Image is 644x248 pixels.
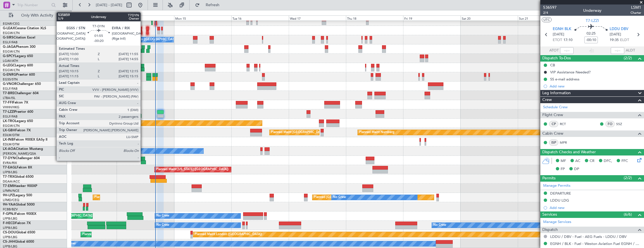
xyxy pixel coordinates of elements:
a: MPR [560,140,572,145]
span: DP [574,166,579,172]
a: RCT [560,121,572,127]
div: SS e-mail address [550,77,579,82]
a: G-VNORChallenger 650 [3,82,41,86]
span: T7-TRX [3,175,14,179]
span: 19:35 [610,37,619,43]
a: FCBB/BZV [3,207,18,211]
div: Mon 15 [174,15,231,21]
a: SSZ [616,121,629,127]
span: Services [542,211,557,218]
span: Dispatch To-Dos [542,55,571,62]
span: [DATE] [553,32,564,37]
a: EGLF/FAB [3,87,17,91]
a: T7-BREChallenger 604 [3,92,39,95]
span: G-VNOR [3,82,17,86]
span: Crew [542,97,552,103]
span: LDDU DBV [610,26,629,32]
a: F-GPNJFalcon 900EX [3,212,36,216]
span: LSM1 [630,4,641,10]
span: CS-DOU [3,231,16,234]
a: LX-INBFalcon 900EX EASy II [3,138,47,141]
span: LX-GBH [3,129,15,132]
div: Tue 16 [231,15,288,21]
a: Schedule Crew [543,105,568,110]
span: T7-FFI [3,101,13,104]
span: EGNH BLK [553,26,571,32]
div: No Crew [156,221,169,229]
button: Refresh [192,1,226,10]
a: EGLF/FAB [3,40,17,44]
div: [DATE] [72,11,82,16]
span: ETOT [553,37,562,43]
div: DEPARTURE [550,191,571,196]
div: Fri 19 [403,15,460,21]
div: No Crew [333,193,346,202]
a: EGGW/LTN [3,49,20,54]
a: G-LEGCLegacy 600 [3,64,33,67]
div: Planned [GEOGRAPHIC_DATA] ([GEOGRAPHIC_DATA]) [314,193,394,202]
button: UTC [542,17,552,22]
a: EGGW/LTN [3,68,20,72]
span: Cabin Crew [542,130,563,137]
a: LX-TROLegacy 650 [3,120,33,123]
span: T7-LZZI [586,18,599,24]
span: [DATE] [610,32,621,37]
a: T7-EMIHawker 900XP [3,184,37,188]
a: T7-FFIFalcon 7X [3,101,28,104]
a: Manage Permits [543,183,570,189]
div: No Crew London ([GEOGRAPHIC_DATA]) [118,35,178,44]
span: CS-JHH [3,240,15,244]
a: [PERSON_NAME]/QSA [3,152,36,156]
a: LGAV/ATH [3,59,18,63]
span: Permits [542,175,556,182]
a: T7-EAGLFalcon 8X [3,166,32,169]
a: LDDU / DBV - Fuel - AEG Fuels - LDDU / DBV [550,234,627,239]
span: Flight Crew [542,112,563,118]
a: T7-TRXGlobal 6500 [3,175,34,179]
span: ALDT [626,48,635,53]
span: T7-DYN [3,157,15,160]
a: LFMD/CEQ [3,198,19,202]
div: Planned Maint [GEOGRAPHIC_DATA] ([GEOGRAPHIC_DATA]) [44,137,133,146]
span: G-SIRS [3,36,14,39]
div: Planned Maint [US_STATE] ([GEOGRAPHIC_DATA]) [156,165,228,174]
span: T7-EMI [3,184,14,188]
a: LFPB/LBG [3,235,17,239]
div: Sun 14 [117,15,174,21]
input: --:-- [560,47,574,54]
div: Add new [550,205,641,210]
span: T7-LZZI [3,110,14,114]
a: G-ENRGPraetor 600 [3,73,35,76]
a: EGGW/LTN [3,31,20,35]
div: Planned Maint London ([GEOGRAPHIC_DATA]) [195,230,262,239]
a: T7-DYNChallenger 604 [3,157,40,160]
div: Planned Maint Nurnberg [359,128,394,137]
div: Planned Maint [GEOGRAPHIC_DATA] ([GEOGRAPHIC_DATA]) [271,128,360,137]
span: 9H-YAA [3,203,15,206]
span: AC [575,158,580,164]
span: G-JAGA [3,45,16,49]
a: LFPB/LBG [3,170,17,174]
a: G-SIRSCitation Excel [3,36,35,39]
span: T7-BRE [3,92,14,95]
span: T7-EAGL [3,166,17,169]
span: LX-TRO [3,120,15,123]
span: Dispatch [542,227,558,233]
span: MF [561,158,566,164]
span: Dispatch Checks and Weather [542,149,596,155]
a: EGGW/LTN [3,124,20,128]
a: CS-JHHGlobal 6000 [3,240,34,244]
span: FP [561,166,565,172]
span: G-ENRG [3,73,16,76]
div: Planned Maint [GEOGRAPHIC_DATA] ([GEOGRAPHIC_DATA]) [78,63,167,72]
span: (2/2) [624,55,632,61]
div: CP [549,121,558,127]
span: (2/2) [624,175,632,181]
div: ISP [549,139,558,146]
span: Charter [630,10,641,15]
span: 9H-LPZ [3,194,14,197]
span: ATOT [549,48,559,53]
span: G-LEAX [3,27,15,30]
a: LX-AOACitation Mustang [3,147,43,151]
div: Owner [66,240,76,248]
